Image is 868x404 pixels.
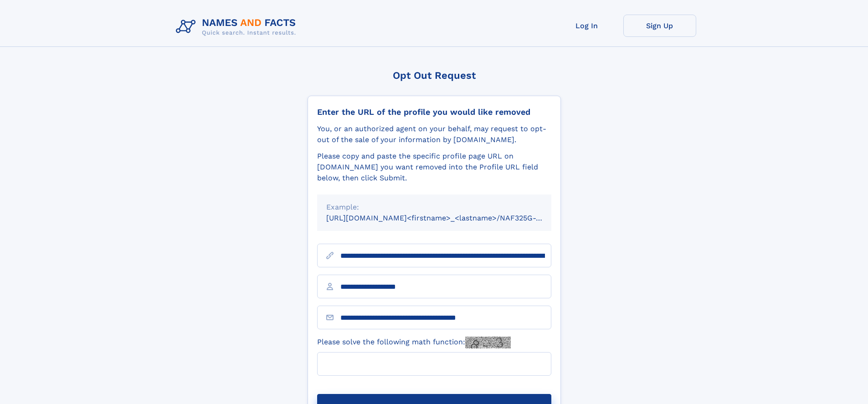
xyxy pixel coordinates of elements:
[317,151,551,184] div: Please copy and paste the specific profile page URL on [DOMAIN_NAME] you want removed into the Pr...
[308,70,561,81] div: Opt Out Request
[550,15,623,37] a: Log In
[172,15,303,39] img: Logo Names and Facts
[317,123,551,145] div: You, or an authorized agent on your behalf, may request to opt-out of the sale of your informatio...
[326,202,542,213] div: Example:
[326,214,569,222] small: [URL][DOMAIN_NAME]<firstname>_<lastname>/NAF325G-xxxxxxxx
[317,107,551,117] div: Enter the URL of the profile you would like removed
[623,15,696,37] a: Sign Up
[317,337,511,348] label: Please solve the following math function:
